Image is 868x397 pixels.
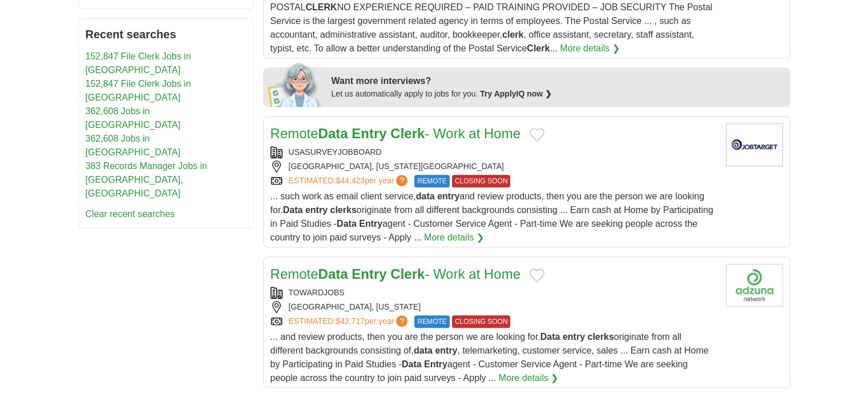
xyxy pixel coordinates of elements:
[352,126,386,141] strong: Entry
[480,89,552,98] a: Try ApplyIQ now ❯
[414,346,433,355] strong: data
[86,26,247,43] h2: Recent searches
[726,264,783,307] img: Company logo
[330,205,356,215] strong: clerks
[502,30,523,39] strong: clerk
[563,332,585,342] strong: entry
[414,175,449,187] span: REMOTE
[86,106,181,130] a: 362,608 Jobs in [GEOGRAPHIC_DATA]
[332,88,784,100] div: Let us automatically apply to jobs for you.
[452,315,511,328] span: CLOSING SOON
[587,332,613,342] strong: clerks
[402,359,422,369] strong: Data
[271,287,717,299] div: TOWARDJOBS
[424,359,447,369] strong: Entry
[396,315,407,327] span: ?
[530,128,544,142] button: Add to favorite jobs
[416,191,435,201] strong: data
[530,268,544,282] button: Add to favorite jobs
[305,2,337,12] strong: CLERK
[424,231,484,244] a: More details ❯
[283,205,303,215] strong: Data
[289,315,410,328] a: ESTIMATED:$43,717per year?
[318,126,348,141] strong: Data
[359,219,382,228] strong: Entry
[86,161,207,198] a: 383 Records Manager Jobs in [GEOGRAPHIC_DATA], [GEOGRAPHIC_DATA]
[271,2,713,53] span: POSTAL NO EXPERIENCE REQUIRED – PAID TRAINING PROVIDED – JOB SECURITY The Postal Service is the l...
[336,316,365,326] span: $43,717
[271,266,520,282] a: RemoteData Entry Clerk- Work at Home
[271,332,709,383] span: ... and review products, then you are the person we are looking for. originate from all different...
[86,134,181,157] a: 362,608 Jobs in [GEOGRAPHIC_DATA]
[527,43,550,53] strong: Clerk
[271,161,717,173] div: [GEOGRAPHIC_DATA], [US_STATE][GEOGRAPHIC_DATA]
[336,176,365,185] span: $44,423
[560,42,620,55] a: More details ❯
[435,346,457,355] strong: entry
[271,301,717,313] div: [GEOGRAPHIC_DATA], [US_STATE]
[271,146,717,158] div: USASURVEYJOBBOARD
[390,266,425,282] strong: Clerk
[390,126,425,141] strong: Clerk
[540,332,560,342] strong: Data
[396,175,407,186] span: ?
[289,175,410,187] a: ESTIMATED:$44,423per year?
[352,266,386,282] strong: Entry
[271,191,713,242] span: ... such work as email client service, and review products, then you are the person we are lookin...
[86,51,191,75] a: 152,847 File Clerk Jobs in [GEOGRAPHIC_DATA]
[318,266,348,282] strong: Data
[499,371,559,385] a: More details ❯
[437,191,459,201] strong: entry
[268,61,323,107] img: apply-iq-scientist.png
[305,205,328,215] strong: entry
[414,315,449,328] span: REMOTE
[86,79,191,102] a: 152,847 File Clerk Jobs in [GEOGRAPHIC_DATA]
[332,74,784,88] div: Want more interviews?
[726,123,783,166] img: Company logo
[337,219,357,228] strong: Data
[271,126,520,141] a: RemoteData Entry Clerk- Work at Home
[86,209,175,219] a: Clear recent searches
[452,175,511,187] span: CLOSING SOON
